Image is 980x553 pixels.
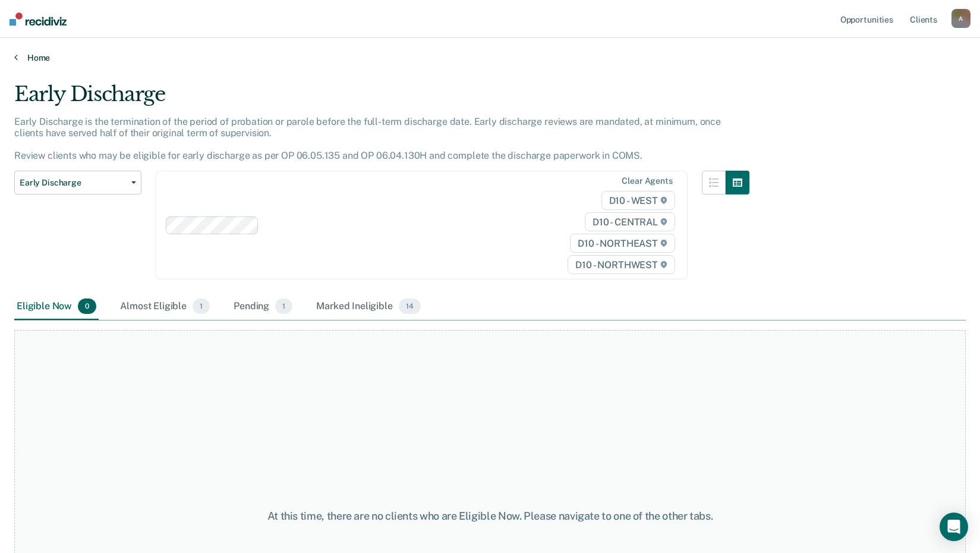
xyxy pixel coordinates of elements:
[193,299,210,314] span: 1
[940,513,968,541] div: Open Intercom Messenger
[14,52,966,63] a: Home
[601,191,675,210] span: D10 - WEST
[14,294,99,320] div: Eligible Now0
[10,12,67,26] img: Recidiviz
[78,299,96,314] span: 0
[14,171,141,194] button: Early Discharge
[399,299,421,314] span: 14
[314,294,423,320] div: Marked Ineligible14
[231,294,295,320] div: Pending1
[568,255,675,274] span: D10 - NORTHWEST
[570,234,675,253] span: D10 - NORTHEAST
[14,116,721,162] p: Early Discharge is the termination of the period of probation or parole before the full-term disc...
[275,299,292,314] span: 1
[951,9,970,28] button: A
[622,176,672,186] div: Clear agents
[14,82,749,116] div: Early Discharge
[253,510,728,523] div: At this time, there are no clients who are Eligible Now. Please navigate to one of the other tabs.
[20,178,127,188] span: Early Discharge
[585,212,675,231] span: D10 - CENTRAL
[118,294,212,320] div: Almost Eligible1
